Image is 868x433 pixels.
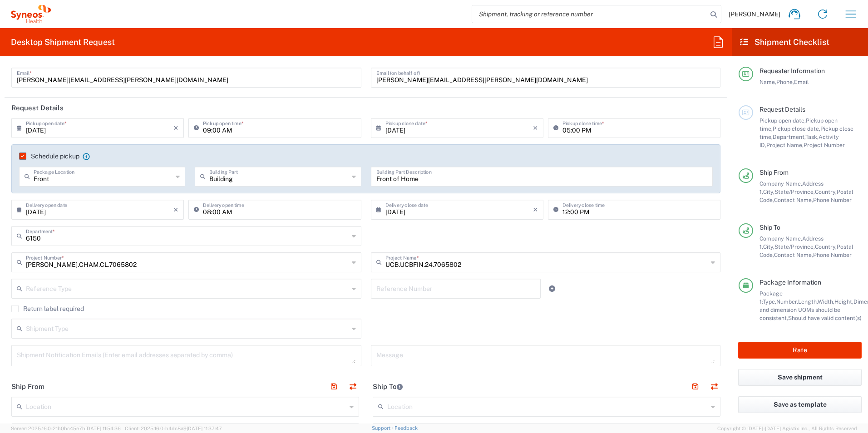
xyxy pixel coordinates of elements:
[11,37,115,48] h2: Desktop Shipment Request
[813,251,852,258] span: Phone Number
[85,426,121,431] span: [DATE] 11:54:36
[815,188,837,195] span: Country,
[173,202,178,217] i: ×
[759,224,780,231] span: Ship To
[759,106,805,113] span: Request Details
[729,10,780,18] span: [PERSON_NAME]
[766,142,804,148] span: Project Name,
[11,382,44,391] h2: Ship From
[834,298,853,305] span: Height,
[759,279,821,286] span: Package Information
[759,117,806,124] span: Pickup open date,
[717,424,857,433] span: Copyright © [DATE]-[DATE] Agistix Inc., All Rights Reserved
[11,305,84,312] label: Return label required
[395,425,418,431] a: Feedback
[759,235,802,242] span: Company Name,
[794,79,809,85] span: Email
[759,180,802,187] span: Company Name,
[759,169,789,176] span: Ship From
[774,243,815,250] span: State/Province,
[798,298,818,305] span: Length,
[759,67,825,74] span: Requester Information
[740,37,829,48] h2: Shipment Checklist
[763,298,776,305] span: Type,
[738,396,862,413] button: Save as template
[776,298,798,305] span: Number,
[763,243,774,250] span: City,
[759,290,783,305] span: Package 1:
[788,315,862,321] span: Should have valid content(s)
[373,382,403,391] h2: Ship To
[533,202,538,217] i: ×
[818,298,834,305] span: Width,
[805,133,819,140] span: Task,
[11,426,121,431] span: Server: 2025.16.0-21b0bc45e7b
[372,425,395,431] a: Support
[738,369,862,386] button: Save shipment
[11,103,64,113] h2: Request Details
[759,79,776,85] span: Name,
[546,282,558,295] a: Add Reference
[125,426,222,431] span: Client: 2025.16.0-b4dc8a9
[815,243,837,250] span: Country,
[774,197,813,203] span: Contact Name,
[773,133,805,140] span: Department,
[738,342,862,359] button: Rate
[774,251,813,258] span: Contact Name,
[472,5,707,23] input: Shipment, tracking or reference number
[763,188,774,195] span: City,
[773,125,820,132] span: Pickup close date,
[813,197,852,203] span: Phone Number
[533,121,538,135] i: ×
[774,188,815,195] span: State/Province,
[804,142,845,148] span: Project Number
[187,426,222,431] span: [DATE] 11:37:47
[173,121,178,135] i: ×
[776,79,794,85] span: Phone,
[19,153,79,160] label: Schedule pickup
